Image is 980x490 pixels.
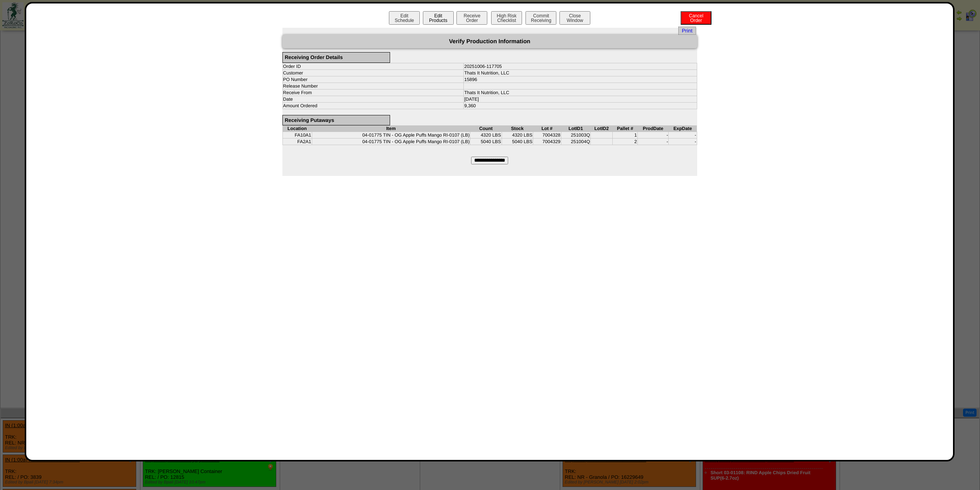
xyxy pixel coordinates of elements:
button: CommitReceiving [525,11,556,25]
td: Receive From [282,89,464,96]
th: Count [470,125,502,132]
td: 7004329 [533,139,561,145]
td: 04-01775 TIN - OG Apple Puffs Mango RI-0107 (LB) [312,132,470,139]
td: - [637,132,669,139]
td: 2 [613,139,637,145]
td: 15896 [464,76,697,83]
td: Thats It Nutrition, LLC [464,89,697,96]
button: CancelOrder [681,11,711,25]
td: 20251006-117705 [464,63,697,69]
td: FA2A1 [282,139,312,145]
td: 7004328 [533,132,561,139]
div: Receiving Putaways [282,115,390,126]
th: ProdDate [637,125,669,132]
td: 04-01775 TIN - OG Apple Puffs Mango RI-0107 (LB) [312,139,470,145]
td: 251004Q [561,139,590,145]
div: Verify Production Information [282,35,697,48]
div: Receiving Order Details [282,52,390,63]
td: - [637,139,669,145]
td: PO Number [282,76,464,83]
td: - [669,132,697,139]
td: Release Number [282,83,464,89]
td: FA10A1 [282,132,312,139]
button: ReceiveOrder [456,11,487,25]
a: Print [678,27,696,35]
th: ExpDate [669,125,697,132]
td: 9,360 [464,102,697,109]
th: Stock [502,125,533,132]
a: CloseWindow [559,17,591,23]
th: Pallet # [613,125,637,132]
td: Thats It Nutrition, LLC [464,69,697,76]
td: Amount Ordered [282,102,464,109]
td: 251003Q [561,132,590,139]
button: EditProducts [423,11,454,25]
td: Date [282,96,464,102]
button: CloseWindow [559,11,590,25]
td: [DATE] [464,96,697,102]
th: Location [282,125,312,132]
td: 4320 LBS [502,132,533,139]
td: 5040 LBS [470,139,502,145]
td: 4320 LBS [470,132,502,139]
a: High RiskChecklist [490,18,524,23]
th: Lot # [533,125,561,132]
td: 5040 LBS [502,139,533,145]
th: Item [312,125,470,132]
button: High RiskChecklist [491,11,522,25]
th: LotID2 [590,125,612,132]
td: Customer [282,69,464,76]
th: LotID1 [561,125,590,132]
td: - [669,139,697,145]
td: 1 [613,132,637,139]
td: Order ID [282,63,464,69]
button: EditSchedule [389,11,420,25]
